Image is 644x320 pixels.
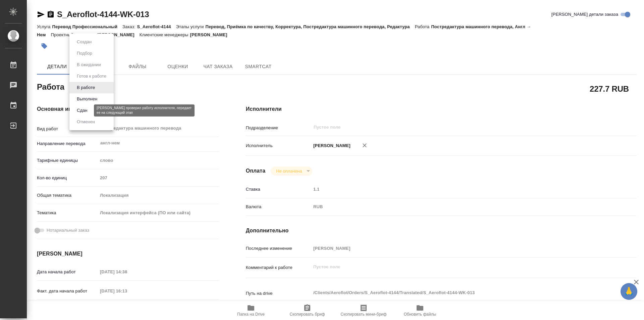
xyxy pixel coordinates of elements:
[75,118,97,126] button: Отменен
[75,61,103,68] button: В ожидании
[75,73,108,80] button: Готов к работе
[75,50,94,57] button: Подбор
[75,38,94,46] button: Создан
[75,84,97,91] button: В работе
[75,107,89,114] button: Сдан
[75,95,99,103] button: Выполнен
